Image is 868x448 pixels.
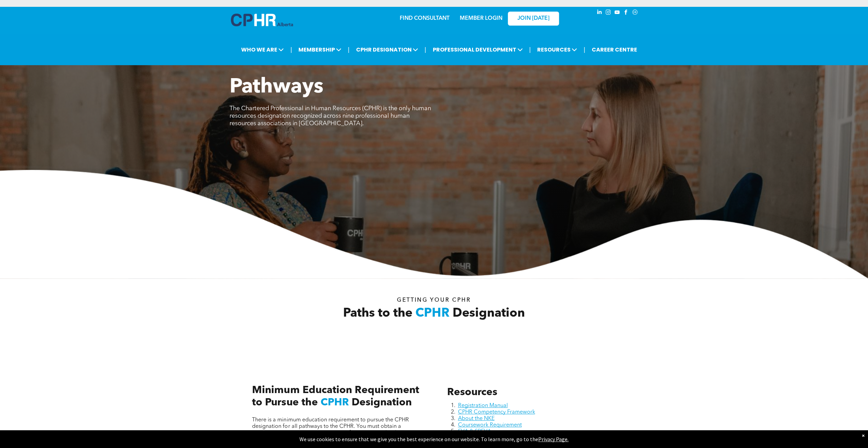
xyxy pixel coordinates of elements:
li: | [529,43,531,57]
div: Dismiss notification [862,432,865,439]
li: | [425,43,426,57]
a: EVA & SPEVA [458,429,491,434]
li: | [584,43,585,57]
a: Registration Manual [458,403,507,408]
span: The Chartered Professional in Human Resources (CPHR) is the only human resources designation reco... [230,105,431,127]
span: RESOURCES [535,43,579,56]
a: About the NKE [458,416,494,421]
a: JOIN [DATE] [508,12,559,26]
a: Social network [631,9,639,18]
li: | [348,43,350,57]
a: MEMBER LOGIN [460,16,502,21]
span: WHO WE ARE [239,43,286,56]
span: Designation [453,307,525,320]
a: linkedin [596,9,603,18]
span: MEMBERSHIP [296,43,343,56]
a: facebook [622,9,630,18]
span: CPHR DESIGNATION [354,43,420,56]
li: | [290,43,292,57]
span: Getting your Cphr [397,298,471,303]
span: Paths to the [343,307,412,320]
span: Pathways [230,77,323,98]
span: Designation [351,398,411,408]
a: Privacy Page. [538,436,569,443]
img: A blue and white logo for cp alberta [231,14,293,26]
a: youtube [614,9,621,18]
a: CAREER CENTRE [590,43,639,56]
span: JOIN [DATE] [517,15,549,22]
span: Resources [447,387,497,398]
a: instagram [605,9,612,18]
a: CPHR Competency Framework [458,409,535,415]
span: CPHR [415,307,450,320]
span: PROFESSIONAL DEVELOPMENT [430,43,525,56]
span: Minimum Education Requirement to Pursue the [252,385,419,408]
span: CPHR [320,398,349,408]
a: Coursework Requirement [458,422,521,428]
a: FIND CONSULTANT [400,16,450,21]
